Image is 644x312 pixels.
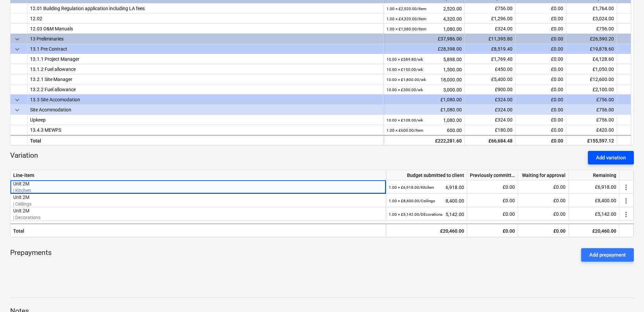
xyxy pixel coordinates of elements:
p: Unit 2M [13,207,383,214]
div: £1,764.00 [566,3,617,14]
small: 1.00 × £2,520.00 / Item [386,6,426,11]
div: £756.00 [566,105,617,115]
small: 1.00 × £4,320.00 / Item [386,17,426,21]
div: £1,050.00 [566,64,617,74]
div: Budget submitted to client [386,170,467,180]
div: £0.00 [516,95,566,105]
div: £0.00 [516,64,566,74]
small: 1.00 × £8,400.00 / Ceilings [389,199,435,203]
div: £324.00 [465,24,516,34]
div: Add variation [596,153,626,162]
div: £0.00 [516,84,566,95]
p: Prepayments [10,248,52,262]
div: 13.3 Site Accomodation [30,95,381,104]
div: 5,142.00 [389,207,464,221]
div: £0.00 [518,207,569,221]
div: £37,986.00 [384,34,465,44]
div: £0.00 [467,180,518,194]
div: £0.00 [516,74,566,84]
div: 13.1.1 Project Manager [30,54,381,64]
div: £2,100.00 [566,84,617,95]
div: £26,590.20 [566,34,617,44]
span: keyboard_arrow_down [13,35,21,43]
span: more_vert [622,210,630,218]
div: Upkeep [30,115,381,125]
div: £756.00 [566,24,617,34]
div: £222,281.60 [384,135,465,145]
div: £0.00 [516,3,566,14]
div: 13.4.3 MEWPS [30,125,381,135]
div: £324.00 [465,105,516,115]
div: 13.1.2 Fuel allowance [30,64,381,74]
small: 1.00 × £5,142.00 / DEcorations [389,212,443,217]
div: 2,520.00 [386,3,462,14]
div: Remaining [569,170,619,180]
div: 13 Preliminaries [30,34,381,44]
div: £0.00 [516,125,566,135]
div: £0.00 [516,14,566,24]
div: £0.00 [467,207,518,221]
div: £0.00 [518,180,569,194]
div: £0.00 [516,54,566,64]
div: 13.2.1 Site Manager [30,74,381,84]
div: 13.1 Pre Contract [30,44,381,54]
small: 1.00 × £6,918.00 / Kitchen [389,185,434,190]
div: Site Acommodation [30,105,381,114]
div: £11,395.80 [465,34,516,44]
p: | Kitchen [13,187,383,194]
div: £19,878.60 [566,44,617,54]
div: £756.00 [465,3,516,14]
div: Total [27,135,384,145]
p: Unit 2M [13,180,383,187]
div: 12.01 Building Regulation application including LA fees [30,3,381,13]
div: £5,142.00 [569,207,619,221]
div: 6,918.00 [389,180,464,194]
div: £0.00 [518,224,569,237]
div: 600.00 [386,125,462,135]
div: 8,400.00 [389,194,464,208]
div: £8,519.40 [465,44,516,54]
p: | Decorations [13,214,383,221]
div: £324.00 [465,115,516,125]
div: 1,080.00 [386,24,462,34]
div: £420.00 [566,125,617,135]
small: 10.00 × £589.80 / wk [386,57,423,62]
div: £0.00 [516,135,566,145]
span: more_vert [622,183,630,191]
div: £0.00 [516,44,566,54]
small: 10.00 × £300.00 / wk [386,87,423,92]
div: 1,080.00 [386,115,462,125]
div: £155,597.12 [566,135,617,145]
p: Variation [10,151,38,164]
button: Add prepayment [581,248,634,262]
div: £756.00 [566,95,617,105]
button: Add variation [588,151,634,164]
div: £28,398.00 [384,44,465,54]
div: £20,460.00 [386,224,467,237]
small: 10.00 × £150.00 / wk [386,67,423,72]
div: £1,296.00 [465,14,516,24]
div: £0.00 [467,224,518,237]
span: keyboard_arrow_down [13,45,21,53]
div: £756.00 [566,115,617,125]
div: 12.03 O&M Manuals [30,24,381,33]
div: 12.02 [30,14,381,23]
div: Total [10,224,386,237]
p: Unit 2M [13,194,383,201]
div: 5,898.00 [386,54,462,64]
div: £4,128.60 [566,54,617,64]
div: £0.00 [516,34,566,44]
div: Waiting for approval [518,170,569,180]
div: £8,400.00 [569,194,619,207]
div: £180.00 [465,125,516,135]
iframe: Chat Widget [610,280,644,312]
div: £20,460.00 [569,224,619,237]
div: £0.00 [516,24,566,34]
small: 10.00 × £1,800.00 / wk [386,77,426,82]
div: £3,024.00 [566,14,617,24]
div: £450.00 [465,64,516,74]
div: £900.00 [465,84,516,95]
div: £0.00 [518,194,569,207]
div: 18,000.00 [386,74,462,85]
